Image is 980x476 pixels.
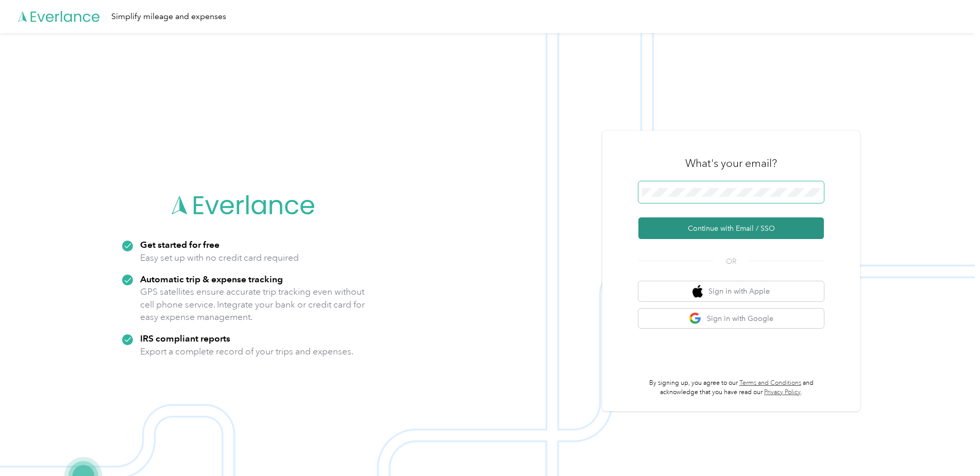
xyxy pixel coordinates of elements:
[638,379,824,397] p: By signing up, you agree to our and acknowledge that you have read our .
[689,312,702,325] img: google logo
[140,251,299,264] p: Easy set up with no credit card required
[739,379,801,387] a: Terms and Conditions
[764,388,801,396] a: Privacy Policy
[638,217,824,239] button: Continue with Email / SSO
[111,10,226,23] div: Simplify mileage and expenses
[140,285,365,324] p: GPS satellites ensure accurate trip tracking even without cell phone service. Integrate your bank...
[922,418,980,476] iframe: Everlance-gr Chat Button Frame
[140,333,230,344] strong: IRS compliant reports
[140,239,219,250] strong: Get started for free
[140,274,283,284] strong: Automatic trip & expense tracking
[638,309,824,329] button: google logoSign in with Google
[685,156,777,171] h3: What's your email?
[713,256,749,267] span: OR
[692,285,703,298] img: apple logo
[638,281,824,301] button: apple logoSign in with Apple
[140,345,353,358] p: Export a complete record of your trips and expenses.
